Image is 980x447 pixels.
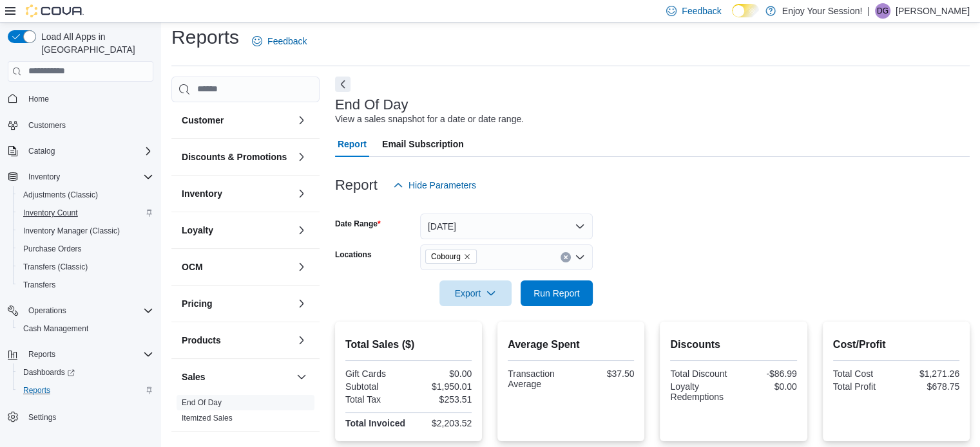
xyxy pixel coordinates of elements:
span: Inventory [28,172,60,182]
button: Run Report [521,280,593,306]
button: Discounts & Promotions [182,151,291,163]
a: Inventory Manager (Classic) [18,223,125,239]
span: Purchase Orders [18,241,153,257]
span: Adjustments (Classic) [23,190,98,200]
div: Loyalty Redemptions [670,381,731,402]
button: Operations [3,302,159,320]
p: Enjoy Your Session! [782,3,863,19]
p: | [867,3,870,19]
h3: Report [335,178,378,193]
a: Cash Management [18,321,93,336]
label: Date Range [335,219,381,229]
button: Pricing [182,297,291,310]
span: Home [23,91,153,107]
span: Catalog [28,146,55,156]
a: Transfers (Classic) [18,259,93,275]
a: Purchase Orders [18,241,87,257]
button: Settings [3,407,159,426]
span: Reports [23,385,50,396]
button: Export [439,280,512,306]
span: Itemized Sales [182,413,233,423]
a: Customers [23,118,71,133]
span: Dark Mode [732,17,733,18]
div: Sales [171,395,320,431]
span: DG [877,3,889,19]
span: Reports [28,349,55,360]
h3: End Of Day [335,97,408,113]
input: Dark Mode [732,4,759,17]
span: Operations [23,303,153,318]
button: Purchase Orders [13,240,159,258]
h3: Loyalty [182,224,213,237]
button: Loyalty [294,223,309,238]
h3: Pricing [182,297,212,310]
a: Inventory Count [18,205,83,221]
button: Reports [3,345,159,363]
div: Transaction Average [508,369,568,389]
button: Customer [294,113,309,128]
button: Products [294,333,309,348]
button: Inventory Manager (Classic) [13,222,159,240]
a: Adjustments (Classic) [18,187,103,203]
div: Total Tax [345,394,406,405]
a: Itemized Sales [182,414,233,423]
button: Catalog [23,143,60,159]
button: Sales [182,370,291,383]
a: Settings [23,410,61,425]
span: Adjustments (Classic) [18,187,153,203]
a: Dashboards [13,363,159,381]
button: Inventory [182,187,291,200]
span: Transfers (Classic) [23,262,88,272]
div: Total Discount [670,369,731,379]
span: Transfers (Classic) [18,259,153,275]
span: Load All Apps in [GEOGRAPHIC_DATA] [36,30,153,56]
button: OCM [182,260,291,273]
button: Operations [23,303,72,318]
span: Export [447,280,504,306]
span: Customers [23,117,153,133]
span: Cobourg [431,250,461,263]
div: $2,203.52 [411,418,472,428]
div: $0.00 [736,381,797,392]
button: Loyalty [182,224,291,237]
h3: Inventory [182,187,222,200]
div: $253.51 [411,394,472,405]
button: Home [3,89,159,108]
button: Inventory Count [13,204,159,222]
strong: Total Invoiced [345,418,405,428]
span: Inventory Manager (Classic) [23,226,120,236]
a: Home [23,91,54,107]
div: $678.75 [899,381,959,392]
span: Feedback [682,5,721,17]
button: Inventory [3,168,159,186]
label: Locations [335,250,372,260]
div: Darian Grimes [875,3,890,19]
span: Operations [28,306,66,316]
button: Inventory [23,169,65,185]
a: Feedback [247,28,312,54]
span: Inventory Manager (Classic) [18,223,153,239]
button: OCM [294,259,309,275]
span: Settings [23,408,153,424]
div: Total Profit [833,381,894,392]
button: Pricing [294,296,309,311]
h2: Cost/Profit [833,337,959,352]
span: Feedback [267,35,307,48]
button: Customers [3,116,159,134]
span: Reports [18,383,153,398]
h3: Sales [182,370,206,383]
button: Open list of options [575,252,585,262]
div: View a sales snapshot for a date or date range. [335,113,524,126]
button: Reports [13,381,159,399]
h2: Total Sales ($) [345,337,472,352]
div: $0.00 [411,369,472,379]
h3: OCM [182,260,203,273]
span: Dashboards [23,367,75,378]
span: Customers [28,120,66,131]
button: Remove Cobourg from selection in this group [463,253,471,260]
div: -$86.99 [736,369,797,379]
span: Inventory Count [23,208,78,218]
button: Discounts & Promotions [294,149,309,165]
span: Cobourg [425,250,477,264]
h3: Products [182,334,221,347]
